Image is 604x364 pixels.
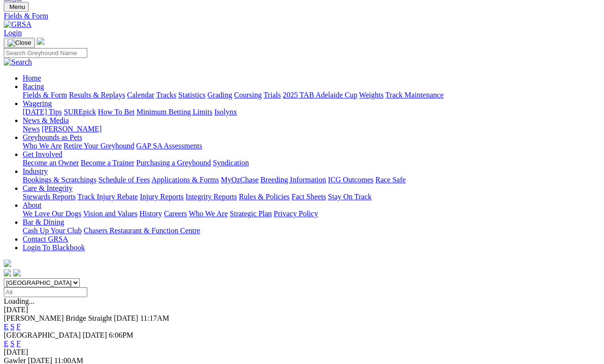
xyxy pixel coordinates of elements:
a: Trials [263,91,281,99]
a: F [17,340,21,348]
a: Care & Integrity [23,184,73,192]
a: Integrity Reports [185,193,237,201]
a: Get Involved [23,150,62,158]
button: Toggle navigation [4,38,35,48]
a: 2025 TAB Adelaide Cup [283,91,357,99]
a: Fact Sheets [292,193,326,201]
a: Retire Your Greyhound [64,142,134,150]
a: Breeding Information [260,176,326,184]
a: ICG Outcomes [328,176,373,184]
a: [PERSON_NAME] [42,125,101,133]
a: Chasers Restaurant & Function Centre [84,226,200,235]
div: Racing [23,91,600,99]
a: GAP SA Assessments [136,142,202,150]
span: [DATE] [83,331,107,339]
a: We Love Our Dogs [23,210,81,218]
a: Statistics [178,91,206,99]
img: logo-grsa-white.png [37,37,44,45]
a: Careers [164,210,187,218]
input: Search [4,48,87,58]
span: [GEOGRAPHIC_DATA] [4,331,81,339]
div: [DATE] [4,306,600,314]
a: S [10,340,15,348]
a: Stay On Track [328,193,371,201]
a: Login To Blackbook [23,243,85,251]
a: Who We Are [23,142,62,150]
a: Greyhounds as Pets [23,133,82,141]
a: Home [23,74,41,82]
a: SUREpick [64,108,96,116]
a: Stewards Reports [23,193,75,201]
a: Industry [23,167,48,175]
a: Track Injury Rebate [77,193,138,201]
div: News & Media [23,125,600,133]
a: Racing [23,82,44,90]
a: Strategic Plan [230,210,272,218]
span: [PERSON_NAME] Bridge Straight [4,314,112,322]
div: About [23,210,600,218]
span: [DATE] [114,314,138,322]
a: F [17,323,21,331]
input: Select date [4,287,87,297]
span: 6:06PM [109,331,134,339]
a: Bar & Dining [23,218,64,226]
a: Minimum Betting Limits [136,108,212,116]
a: Login [4,29,22,37]
img: facebook.svg [4,269,11,276]
a: S [10,323,15,331]
a: E [4,340,8,348]
div: Wagering [23,108,600,116]
a: Contact GRSA [23,235,68,243]
a: Schedule of Fees [98,176,150,184]
a: Cash Up Your Club [23,226,82,235]
a: Injury Reports [140,193,184,201]
img: Close [8,39,31,47]
div: Greyhounds as Pets [23,142,600,150]
a: Applications & Forms [151,176,219,184]
a: Purchasing a Greyhound [136,159,211,167]
a: Who We Are [189,210,228,218]
a: Calendar [127,91,154,99]
a: Rules & Policies [239,193,290,201]
a: Bookings & Scratchings [23,176,96,184]
a: E [4,323,8,331]
a: Grading [208,91,232,99]
a: [DATE] Tips [23,108,62,116]
img: twitter.svg [13,269,21,276]
span: Menu [9,3,25,10]
a: MyOzChase [221,176,259,184]
span: 11:17AM [140,314,169,322]
div: [DATE] [4,348,600,356]
a: Become a Trainer [81,159,134,167]
a: News [23,125,40,133]
a: Fields & Form [23,91,67,99]
div: Bar & Dining [23,226,600,235]
a: News & Media [23,116,69,124]
a: Race Safe [375,176,405,184]
a: Isolynx [214,108,237,116]
a: Wagering [23,99,52,107]
a: History [139,210,162,218]
a: About [23,201,42,209]
button: Toggle navigation [4,2,29,12]
img: logo-grsa-white.png [4,259,11,267]
a: How To Bet [98,108,135,116]
a: Coursing [234,91,262,99]
div: Get Involved [23,159,600,167]
a: Become an Owner [23,159,79,167]
a: Weights [359,91,384,99]
a: Vision and Values [83,210,137,218]
a: Results & Replays [69,91,125,99]
img: Search [4,58,32,66]
div: Care & Integrity [23,193,600,201]
img: GRSA [4,20,32,29]
span: Loading... [4,297,34,305]
div: Industry [23,176,600,184]
a: Tracks [156,91,176,99]
a: Privacy Policy [274,210,318,218]
a: Fields & Form [4,12,600,20]
a: Track Maintenance [386,91,444,99]
a: Syndication [213,159,249,167]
